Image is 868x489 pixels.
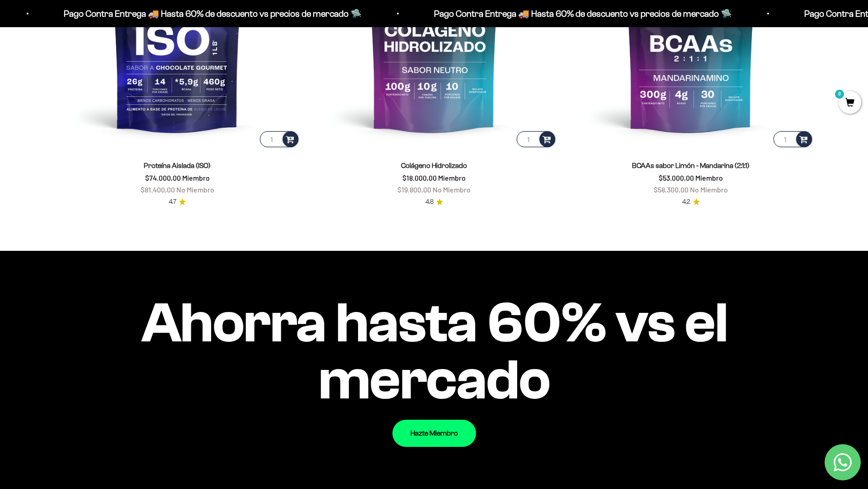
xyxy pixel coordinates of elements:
a: Colágeno Hidrolizado [401,162,467,169]
a: BCAAs sabor Limón - Mandarina (2:1:1) [632,162,750,169]
p: Pago Contra Entrega 🚚 Hasta 60% de descuento vs precios de mercado 🛸 [57,6,355,21]
a: 4.24.2 de 5.0 estrellas [682,197,700,207]
mark: 0 [834,89,845,100]
a: 4.84.8 de 5.0 estrellas [425,197,443,207]
p: Pago Contra Entrega 🚚 Hasta 60% de descuento vs precios de mercado 🛸 [428,6,726,21]
a: Hazte Miembro [392,420,476,447]
span: $81.400,00 [141,185,175,194]
span: Miembro [695,173,723,182]
span: Miembro [182,173,210,182]
span: 4.8 [425,197,434,207]
span: 4.7 [169,197,176,207]
span: $58.300,00 [654,185,689,194]
impact-text: Ahorra hasta 60% vs el mercado [54,294,814,408]
span: No Miembro [433,185,471,194]
span: Miembro [438,173,466,182]
a: 0 [839,98,861,108]
span: $19.800,00 [397,185,431,194]
a: Proteína Aislada (ISO) [144,162,211,169]
span: $18.000,00 [402,173,437,182]
span: No Miembro [176,185,214,194]
span: No Miembro [690,185,728,194]
a: 4.74.7 de 5.0 estrellas [169,197,186,207]
span: 4.2 [682,197,690,207]
span: $53.000,00 [659,173,694,182]
span: $74.000,00 [145,173,181,182]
